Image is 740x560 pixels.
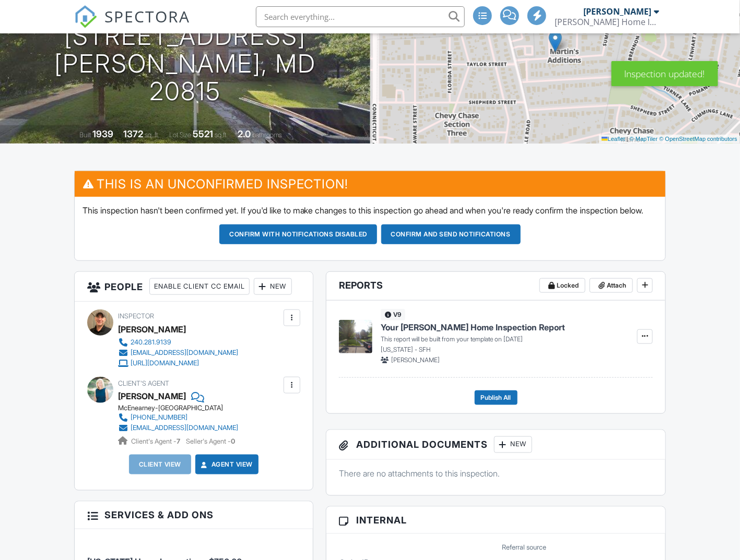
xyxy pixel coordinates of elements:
div: McEnearney-[GEOGRAPHIC_DATA] [118,404,246,412]
button: Confirm with notifications disabled [219,224,377,244]
img: Marker [549,31,562,52]
input: Search everything... [256,6,465,27]
div: 1372 [123,128,143,139]
span: bathrooms [252,131,282,139]
div: New [254,278,292,295]
h3: Internal [326,507,665,534]
h3: Additional Documents [326,430,665,460]
h1: [STREET_ADDRESS] [PERSON_NAME], MD 20815 [17,22,354,105]
a: [URL][DOMAIN_NAME] [118,358,238,368]
div: [EMAIL_ADDRESS][DOMAIN_NAME] [131,424,238,432]
span: Built [79,131,91,139]
button: Confirm and send notifications [381,224,521,244]
a: [PERSON_NAME] [118,388,186,404]
div: Inspection updated! [612,61,718,86]
a: [PHONE_NUMBER] [118,412,238,423]
span: Client's Agent - [131,437,182,445]
span: SPECTORA [104,5,190,27]
div: [EMAIL_ADDRESS][DOMAIN_NAME] [131,349,238,357]
img: The Best Home Inspection Software - Spectora [74,5,97,28]
div: 1939 [92,128,113,139]
a: Agent View [199,459,253,470]
span: sq.ft. [215,131,228,139]
span: Client's Agent [118,379,169,387]
div: Funkhouser Home Inspections [555,17,659,27]
h3: This is an Unconfirmed Inspection! [75,171,666,197]
p: This inspection hasn't been confirmed yet. If you'd like to make changes to this inspection go ah... [83,205,658,216]
div: [PHONE_NUMBER] [131,413,187,422]
div: [PERSON_NAME] [118,321,186,337]
a: © OpenStreetMap contributors [660,136,737,142]
span: Seller's Agent - [186,437,235,445]
div: Enable Client CC Email [149,278,250,295]
p: There are no attachments to this inspection. [339,468,653,479]
div: [URL][DOMAIN_NAME] [131,359,199,367]
div: 240.281.9139 [131,338,171,347]
div: 2.0 [238,128,251,139]
span: Inspector [118,312,154,320]
div: 5521 [193,128,213,139]
a: Leaflet [602,136,625,142]
a: [EMAIL_ADDRESS][DOMAIN_NAME] [118,423,238,433]
span: | [627,136,628,142]
a: SPECTORA [74,14,190,36]
h3: Services & Add ons [75,502,313,529]
div: [PERSON_NAME] [583,6,651,17]
div: New [494,436,532,453]
a: 240.281.9139 [118,337,238,348]
strong: 7 [177,437,180,445]
span: sq. ft. [145,131,159,139]
h3: People [75,272,313,302]
a: [EMAIL_ADDRESS][DOMAIN_NAME] [118,348,238,358]
label: Referral source [502,543,547,552]
span: Lot Size [169,131,191,139]
a: © MapTiler [630,136,658,142]
strong: 0 [231,437,235,445]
